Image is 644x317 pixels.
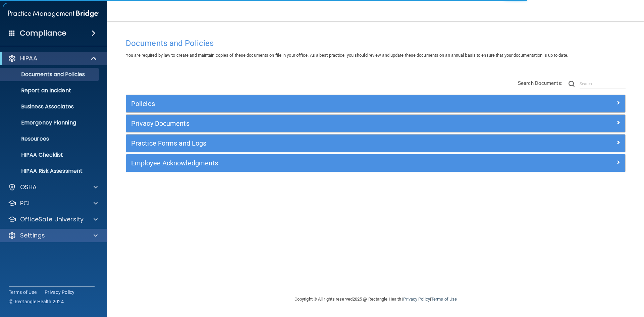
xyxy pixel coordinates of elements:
a: Settings [8,231,98,240]
iframe: Drift Widget Chat Controller [528,269,636,296]
p: PCI [20,199,30,207]
p: Documents and Policies [4,71,96,78]
a: HIPAA [8,54,97,62]
span: You are required by law to create and maintain copies of these documents on file in your office. ... [126,53,568,58]
div: Copyright © All rights reserved 2025 @ Rectangle Health | | [253,288,498,310]
p: OfficeSafe University [20,215,84,223]
a: Terms of Use [431,297,457,302]
h4: Documents and Policies [126,39,626,48]
span: Search Documents: [518,80,562,86]
a: Practice Forms and Logs [131,138,620,149]
h4: Compliance [20,29,66,38]
span: Ⓒ Rectangle Health 2024 [9,298,64,305]
p: HIPAA Risk Assessment [4,168,96,174]
a: Terms of Use [9,289,37,296]
p: OSHA [20,183,37,191]
h5: Privacy Documents [131,120,495,127]
input: Search [580,79,626,89]
img: PMB logo [8,7,99,20]
p: HIPAA Checklist [4,152,96,158]
a: Privacy Policy [45,289,75,296]
a: Policies [131,98,620,109]
p: Settings [20,231,45,240]
h5: Policies [131,100,495,107]
a: Privacy Policy [403,297,430,302]
a: Privacy Documents [131,118,620,129]
a: PCI [8,199,98,207]
a: Employee Acknowledgments [131,158,620,168]
img: ic-search.3b580494.png [569,81,575,87]
a: OSHA [8,183,98,191]
h5: Employee Acknowledgments [131,159,495,167]
a: OfficeSafe University [8,215,98,223]
p: Report an Incident [4,87,96,94]
p: HIPAA [20,54,37,62]
h5: Practice Forms and Logs [131,140,495,147]
p: Resources [4,136,96,142]
p: Business Associates [4,103,96,110]
p: Emergency Planning [4,119,96,126]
